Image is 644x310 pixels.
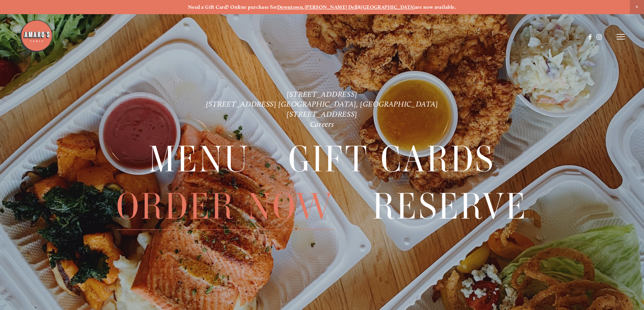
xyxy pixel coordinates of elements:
[188,4,277,10] strong: Need a Gift Card? Online purchase for
[305,4,358,10] a: [PERSON_NAME] Dell
[373,183,528,229] a: Reserve
[310,120,334,129] a: Careers
[288,136,495,182] a: Gift Cards
[303,4,304,10] strong: ,
[361,4,415,10] a: [GEOGRAPHIC_DATA]
[415,4,456,10] strong: are now available.
[287,90,357,99] a: [STREET_ADDRESS]
[116,183,334,229] a: Order Now
[206,100,438,109] a: [STREET_ADDRESS] [GEOGRAPHIC_DATA], [GEOGRAPHIC_DATA]
[149,136,249,182] a: Menu
[19,19,53,53] img: Amaro's Table
[358,4,361,10] strong: &
[287,110,357,119] a: [STREET_ADDRESS]
[277,4,303,10] a: Downtown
